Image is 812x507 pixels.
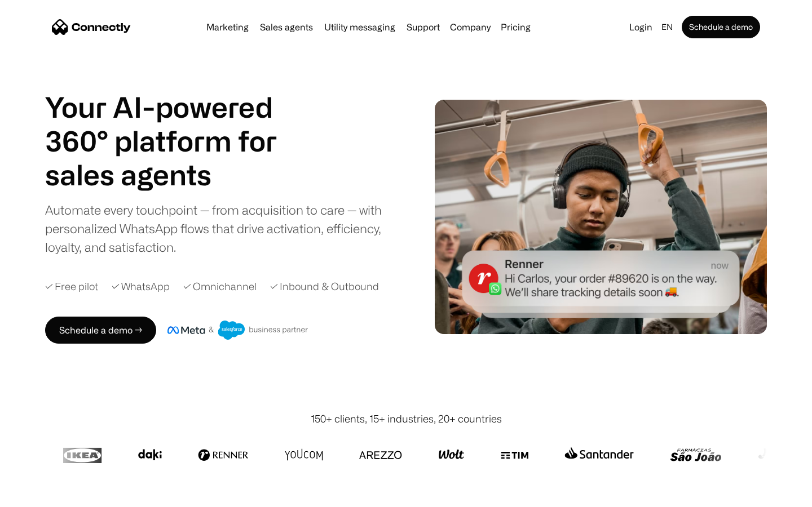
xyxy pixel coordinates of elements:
[496,23,535,32] a: Pricing
[45,90,304,158] h1: Your AI-powered 360° platform for
[450,19,491,35] div: Company
[45,317,156,344] a: Schedule a demo →
[183,279,257,294] div: ✓ Omnichannel
[45,201,400,256] div: Automate every touchpoint — from acquisition to care — with personalized WhatsApp flows that driv...
[11,486,68,503] aside: Language selected: English
[167,321,308,340] img: Meta and Salesforce business partner badge.
[202,23,253,32] a: Marketing
[402,23,444,32] a: Support
[45,158,304,192] h1: sales agents
[255,23,317,32] a: Sales agents
[112,279,170,294] div: ✓ WhatsApp
[682,16,760,38] a: Schedule a demo
[45,279,98,294] div: ✓ Free pilot
[320,23,400,32] a: Utility messaging
[625,19,657,35] a: Login
[270,279,379,294] div: ✓ Inbound & Outbound
[311,411,502,426] div: 150+ clients, 15+ industries, 20+ countries
[661,19,673,35] div: en
[23,487,68,503] ul: Language list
